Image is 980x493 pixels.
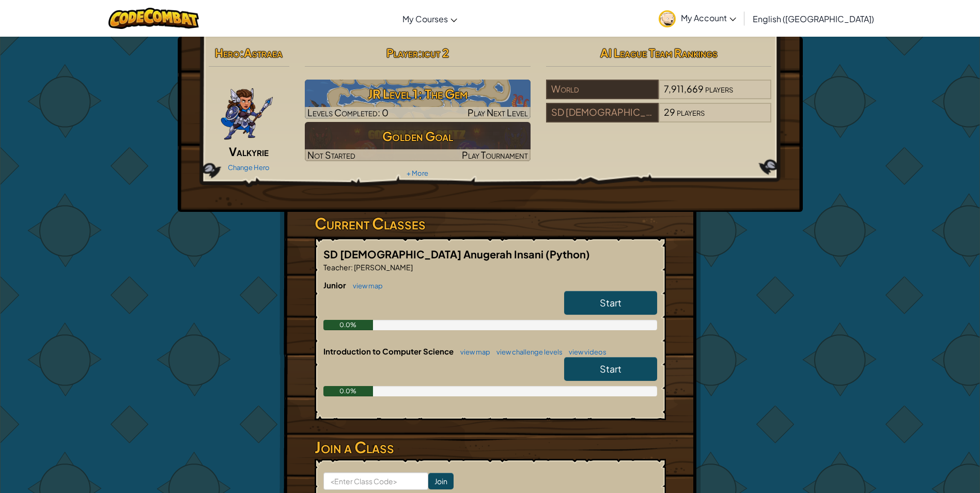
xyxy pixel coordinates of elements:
span: Hero [215,45,240,60]
span: (Python) [546,248,590,260]
span: Play Next Level [468,106,528,118]
a: My Account [654,2,741,35]
img: JR Level 1: The Gem [305,80,531,119]
img: CodeCombat logo [108,8,199,29]
span: : [418,45,422,60]
span: : [240,45,244,60]
div: 0.0% [323,386,374,396]
span: AI League Team Rankings [600,45,718,60]
h3: Current Classes [315,212,666,235]
a: + More [407,169,428,177]
a: My Courses [397,5,462,33]
span: English ([GEOGRAPHIC_DATA]) [753,13,874,24]
h3: JR Level 1: The Gem [305,82,531,105]
span: icut 2 [422,45,449,60]
a: view map [348,282,383,290]
span: SD [DEMOGRAPHIC_DATA] Anugerah Insani [323,248,546,260]
span: Junior [323,280,348,290]
span: Not Started [307,149,355,161]
input: <Enter Class Code> [323,472,428,490]
span: Start [600,363,621,375]
h3: Join a Class [315,436,666,459]
span: : [351,263,353,272]
span: Start [600,297,621,309]
div: SD [DEMOGRAPHIC_DATA] Anugerah Insani [546,103,659,122]
a: World7,911,669players [546,89,772,101]
a: view map [455,348,490,356]
span: Astraea [244,45,283,60]
span: players [705,83,733,95]
span: Player [386,45,418,60]
div: World [546,80,659,99]
span: [PERSON_NAME] [353,263,413,272]
img: Golden Goal [305,122,531,161]
a: Golden GoalNot StartedPlay Tournament [305,122,531,161]
a: English ([GEOGRAPHIC_DATA]) [748,5,879,33]
a: SD [DEMOGRAPHIC_DATA] Anugerah Insani29players [546,113,772,125]
input: Join [428,473,454,489]
span: My Account [681,12,736,23]
a: view challenge levels [491,348,563,356]
span: Teacher [323,263,351,272]
span: Introduction to Computer Science [323,346,455,356]
span: Valkyrie [229,144,269,159]
img: avatar [659,10,676,27]
span: 29 [664,106,675,118]
div: 0.0% [323,320,374,330]
img: ValkyriePose.png [220,80,274,142]
span: My Courses [402,13,448,24]
h3: Golden Goal [305,125,531,148]
span: 7,911,669 [664,83,704,95]
a: Play Next Level [305,80,531,119]
span: Levels Completed: 0 [307,106,388,118]
span: Play Tournament [462,149,528,161]
a: Change Hero [228,163,270,172]
span: players [677,106,705,118]
a: view videos [564,348,606,356]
